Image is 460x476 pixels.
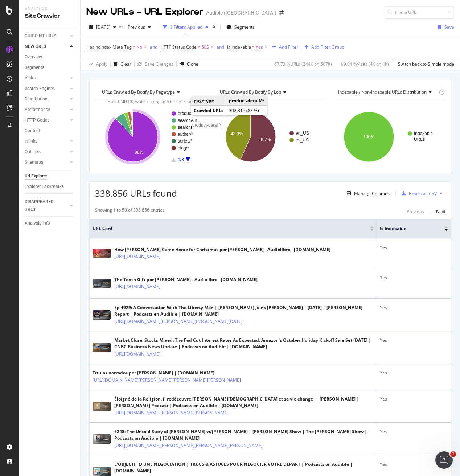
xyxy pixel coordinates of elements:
button: Previous [125,21,154,33]
div: CURRENT URLS [25,32,56,40]
text: 1/3 [178,157,184,162]
td: Crawled URLs [191,106,226,115]
div: and [150,44,157,50]
div: Add Filter Group [311,44,344,50]
a: [URL][DOMAIN_NAME][PERSON_NAME][PERSON_NAME][PERSON_NAME] [114,442,263,449]
div: Market Close: Stocks Mixed, The Fed Cut Interest Rates As Expected, Amazon's October Holiday Kick... [114,337,374,350]
div: 99.04 % Visits ( 4K on 4K ) [341,61,389,67]
img: main image [93,310,111,320]
text: Indexable [414,131,433,136]
div: Analysis Info [25,219,50,227]
a: HTTP Codes [25,116,68,124]
div: and [217,44,224,50]
button: Export as CSV [399,188,437,199]
span: URLs Crawled By Botify By lop [220,89,281,95]
div: Save [444,24,454,30]
input: Find a URL [385,6,454,19]
span: 2025 Sep. 12th [96,24,110,30]
span: HTTP Status Code [160,44,197,50]
img: main image [93,402,111,411]
a: Performance [25,106,68,114]
div: Yes [380,461,448,468]
img: main image [93,434,111,444]
span: = [133,44,135,50]
td: 302,315 (88 %) [226,106,267,115]
button: Clear [111,58,131,70]
span: 503 [201,42,209,52]
button: Clone [177,58,198,70]
div: L'OBJECTIF D'UNE NEGOCIATION | TRUCS & ASTUCES POUR NEGOCIER VOTRE DEPART | Podcasts on Audible |... [114,461,374,474]
div: Ep 4929: A Conversation With The Liberty Man | [PERSON_NAME] Joins [PERSON_NAME] | [DATE] | [PERS... [114,304,374,317]
span: 1 [450,451,456,457]
div: The Tenth Gift por [PERSON_NAME] - Audiolibro - [DOMAIN_NAME] [114,276,258,283]
button: and [150,44,157,50]
div: Inlinks [25,138,37,145]
div: Add Filter [279,44,298,50]
span: URLs Crawled By Botify By pagetype [102,89,175,95]
div: Yes [380,396,448,402]
div: times [211,24,217,31]
text: searchNarr… [178,125,204,130]
a: [URL][DOMAIN_NAME][PERSON_NAME][PERSON_NAME] [114,409,229,416]
div: Yes [380,304,448,311]
div: DISAPPEARED URLS [25,198,61,213]
a: Search Engines [25,85,68,93]
div: Overview [25,53,42,61]
a: Explorer Bookmarks [25,183,75,190]
text: es_US [296,138,309,143]
a: [URL][DOMAIN_NAME] [114,253,160,260]
td: pagetype [191,96,226,106]
div: Yes [380,370,448,376]
div: Apply [96,61,107,67]
a: Overview [25,53,75,61]
span: Is Indexable [380,225,434,232]
span: Has noindex Meta Tag [86,44,132,50]
div: Éloigné de la Religion, il redécouvre [PERSON_NAME][DEMOGRAPHIC_DATA] et sa vie change — [PERSON_... [114,396,374,409]
div: Url Explorer [25,172,47,180]
div: Explorer Bookmarks [25,183,64,190]
a: Inlinks [25,138,68,145]
text: blog/* [178,145,189,151]
a: CURRENT URLS [25,32,68,40]
svg: A chart. [331,105,445,168]
text: en_US [296,131,309,136]
div: Previous [407,208,424,214]
a: Distribution [25,95,68,103]
button: Add Filter [269,43,298,52]
h4: Indexable / Non-Indexable URLs Distribution [337,86,438,98]
div: NEW URLS [25,43,46,50]
div: 67.73 % URLs ( 344K on 507K ) [274,61,332,67]
text: 43.3% [231,131,243,136]
div: Segments [25,64,44,71]
span: Previous [125,24,145,30]
button: Previous [407,207,424,216]
a: [URL][DOMAIN_NAME][PERSON_NAME][PERSON_NAME][DATE] [114,318,243,325]
div: Search Engines [25,85,55,93]
a: Content [25,127,75,135]
a: [URL][DOMAIN_NAME] [114,283,160,290]
button: Manage Columns [344,189,390,198]
a: Segments [25,64,75,71]
div: Content [25,127,40,135]
text: URLs [414,137,425,142]
a: Analysis Info [25,219,75,227]
text: 100% [363,134,374,139]
img: main image [93,279,111,288]
span: Yes [256,42,263,52]
a: Url Explorer [25,172,75,180]
div: Clone [187,61,198,67]
span: ≠ [198,44,200,50]
button: Next [436,207,445,216]
div: How [PERSON_NAME] Came Home for Christmas por [PERSON_NAME] - Audiolibro - [DOMAIN_NAME] [114,246,330,253]
button: Save [435,21,454,33]
div: Performance [25,106,50,114]
button: and [217,44,224,50]
span: No [136,42,142,52]
span: 338,856 URLs found [95,187,177,199]
a: [URL][DOMAIN_NAME] [114,350,160,358]
span: Segments [234,24,255,30]
div: Audible ([GEOGRAPHIC_DATA]) [206,9,276,16]
text: searchAut… [178,118,202,123]
a: Visits [25,74,68,82]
